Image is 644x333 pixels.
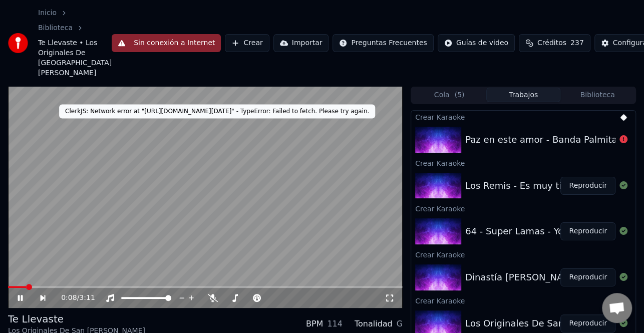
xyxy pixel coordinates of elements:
[38,8,57,18] a: Inicio
[537,38,566,48] span: Créditos
[411,248,635,260] div: Crear Karaoke
[61,293,77,303] span: 0:08
[8,312,145,326] div: Te Llevaste
[355,318,393,330] div: Tonalidad
[61,293,85,303] div: /
[570,38,584,48] span: 237
[8,33,28,53] img: youka
[38,23,73,33] a: Biblioteca
[411,111,635,123] div: Crear Karaoke
[411,157,635,169] div: Crear Karaoke
[560,88,634,102] button: Biblioteca
[602,293,632,323] a: Chat abierto
[438,34,515,52] button: Guías de video
[225,34,269,52] button: Crear
[560,314,615,332] button: Reproducir
[560,177,615,195] button: Reproducir
[38,38,112,78] span: Te Llevaste • Los Originales De [GEOGRAPHIC_DATA][PERSON_NAME]
[333,34,433,52] button: Preguntas Frecuentes
[465,224,631,238] div: 64 - Super Lamas - Yo Quiero Chupar
[397,318,403,330] div: G
[79,293,95,303] span: 3:11
[412,88,486,102] button: Cola
[411,202,635,214] div: Crear Karaoke
[59,105,375,119] div: ClerkJS: Network error at "[URL][DOMAIN_NAME][DATE]" - TypeError: Failed to fetch. Please try again.
[273,34,329,52] button: Importar
[519,34,590,52] button: Créditos237
[38,8,112,78] nav: breadcrumb
[411,294,635,306] div: Crear Karaoke
[560,268,615,286] button: Reproducir
[327,318,343,330] div: 114
[486,88,560,102] button: Trabajos
[465,179,584,193] div: Los Remis - Es muy ti Vida
[560,222,615,240] button: Reproducir
[306,318,323,330] div: BPM
[112,34,221,52] button: Sin conexión a Internet
[454,90,464,100] span: ( 5 )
